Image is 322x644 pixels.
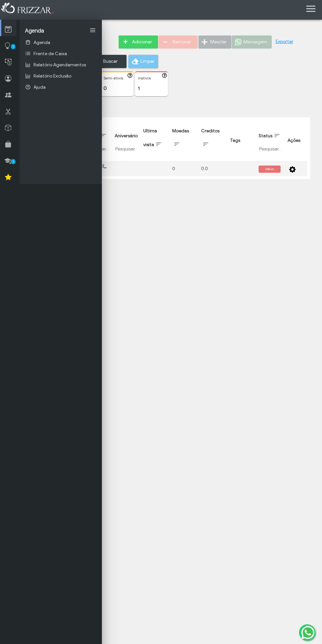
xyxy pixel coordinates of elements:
span: Agenda [34,40,50,45]
th: Moedas: activate to sort column ascending [169,120,198,161]
span: Relatório Exclusão [34,73,71,79]
span: Moedas [172,128,189,134]
input: Pesquisar... [115,145,137,152]
p: Semi-ativos [103,76,130,80]
span: Agenda [25,28,44,34]
span: Ações [287,138,300,143]
button: Buscar [87,55,126,68]
button: Adicionar [119,35,158,49]
span: Frente de Caixa [34,51,67,56]
span: Relatório Agendamentos [34,62,86,68]
span: Ultima visita [143,128,157,147]
p: Inativos [138,76,165,80]
span: inativo [259,166,281,173]
button: ui-button [287,164,297,173]
button: ui-button [161,73,170,79]
input: Pesquisar... [259,145,281,152]
a: Agenda [20,37,102,48]
a: Relatório Exclusão [20,70,102,81]
span: ui-button [292,164,293,173]
button: ui-button [126,73,135,79]
th: Ações [284,120,307,161]
span: 1 [11,44,15,49]
span: 1 [11,159,15,164]
span: Limpar [140,56,153,66]
th: Creditos: activate to sort column ascending [198,120,227,161]
th: Ultima visita: activate to sort column ascending [140,120,169,161]
a: Relatório Agendamentos [20,59,102,70]
span: Adicionar [130,37,153,47]
th: Status: activate to sort column ascending [255,120,284,161]
span: Aniversário [115,133,138,139]
th: Aniversário [111,120,140,161]
a: Frente de Caixa [20,48,102,59]
p: 1 [138,85,165,91]
button: Limpar [128,55,158,68]
span: Ajuda [34,84,46,90]
img: whatsapp.png [300,625,316,640]
span: Status [259,133,272,139]
td: 0 [169,161,198,176]
span: Tags [230,138,240,143]
a: Ajuda [20,81,102,93]
span: Buscar [99,56,122,66]
th: Tags [227,120,256,161]
a: Exportar [276,39,293,44]
span: Creditos [201,128,219,134]
td: 0.0 [198,161,227,176]
p: 0 [103,85,130,91]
